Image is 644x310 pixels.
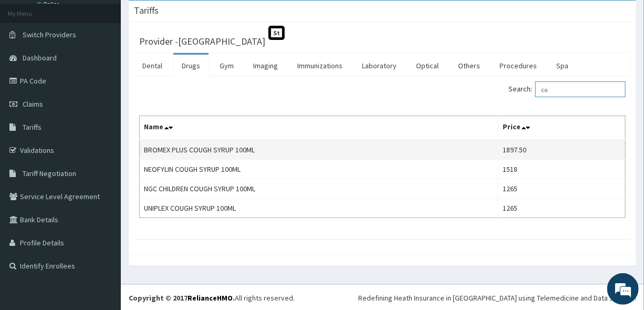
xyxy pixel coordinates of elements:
[211,55,242,77] a: Gym
[450,55,489,77] a: Others
[188,293,233,303] a: RelianceHMO
[134,6,159,15] h3: Tariffs
[354,55,405,77] a: Laboratory
[498,140,626,160] td: 1897.50
[491,55,545,77] a: Procedures
[508,81,626,97] label: Search:
[140,116,498,140] th: Name
[498,116,626,140] th: Price
[498,199,626,218] td: 1265
[173,55,209,77] a: Drugs
[245,55,286,77] a: Imaging
[37,1,62,8] a: Online
[268,26,285,40] span: St
[548,55,577,77] a: Spa
[19,53,43,79] img: d_794563401_company_1708531726252_794563401
[498,160,626,179] td: 1518
[61,90,145,196] span: We're online!
[5,202,200,239] textarea: Type your message and hit 'Enter'
[289,55,351,77] a: Immunizations
[172,5,198,30] div: Minimize live chat window
[23,99,43,109] span: Claims
[55,59,176,73] div: Chat with us now
[23,30,76,39] span: Switch Providers
[23,53,57,63] span: Dashboard
[23,169,76,178] span: Tariff Negotiation
[23,122,41,132] span: Tariffs
[140,179,498,199] td: NGC CHILDREN COUGH SYRUP 100ML
[140,199,498,218] td: UNIPLEX COUGH SYRUP 100ML
[129,293,235,303] strong: Copyright © 2017 .
[140,140,498,160] td: BROMEX PLUS COUGH SYRUP 100ML
[408,55,447,77] a: Optical
[134,55,171,77] a: Dental
[140,160,498,179] td: NEOFYLIN COUGH SYRUP 100ML
[498,179,626,199] td: 1265
[139,37,265,46] h3: Provider - [GEOGRAPHIC_DATA]
[358,293,636,303] div: Redefining Heath Insurance in [GEOGRAPHIC_DATA] using Telemedicine and Data Science!
[535,81,626,97] input: Search:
